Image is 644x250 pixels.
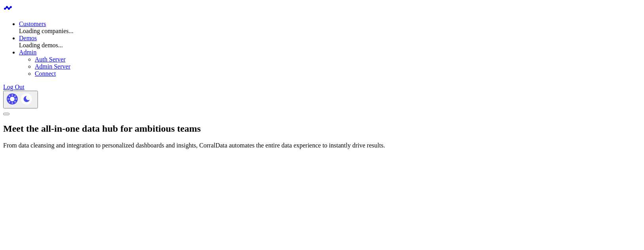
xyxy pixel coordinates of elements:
a: Demos [19,35,37,41]
a: Admin Server [35,63,70,70]
a: Log Out [3,84,24,90]
a: Customers [19,21,46,27]
div: Loading companies... [19,28,641,35]
div: Loading demos... [19,42,641,49]
a: Auth Server [35,56,66,63]
a: Admin [19,49,36,56]
p: From data cleansing and integration to personalized dashboards and insights, CorralData automates... [3,142,641,149]
h1: Meet the all-in-one data hub for ambitious teams [3,123,641,134]
a: Connect [35,70,56,77]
